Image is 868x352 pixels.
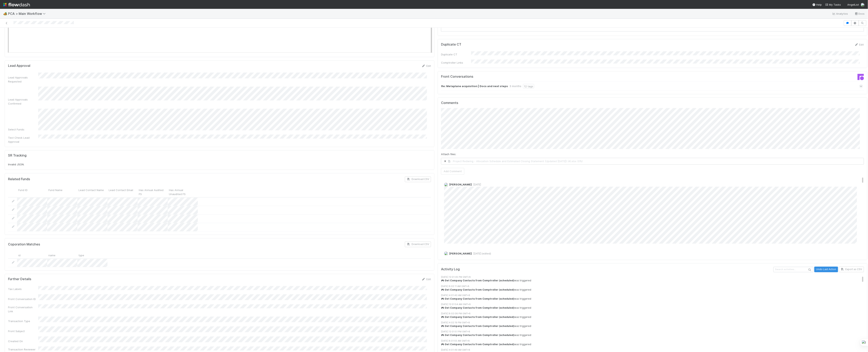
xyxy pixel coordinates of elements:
h5: Activity Log [441,268,773,272]
div: Has Annual Unaudited FS [168,187,198,197]
a: Analytics [832,11,848,16]
div: Has Annual Audited FS [138,187,168,197]
div: [DATE] 4:01:49 AM GMT+8 [441,348,868,352]
a: My Tasks [825,3,841,7]
strong: 🎮 Get Company Contacts from Comptroller (scheduled) [441,316,514,319]
h5: Coporation Matches [8,243,40,247]
div: was triggered [441,315,868,319]
span: [DATE] [472,183,481,186]
a: Edit [422,64,431,67]
img: front-logo-b4b721b83371efbadf0a.svg [858,74,864,80]
span: [DATE] (edited) [472,252,491,255]
h5: Duplicate CT [441,43,461,47]
button: Add Comment [441,168,464,175]
div: Test Check Lead Approval [8,136,38,144]
strong: 🎮 Get Company Contacts from Comptroller (scheduled) [441,288,514,291]
div: Lead Approvals Requested [8,75,38,83]
div: was triggered [441,306,868,310]
span: Project Redwing - Allocation Schedule and Estimated Closing Statement (Updated [DATE]) (4).xlsx (0%) [441,158,864,165]
img: avatar_04ed6c9e-3b93-401c-8c3a-8fad1b1fc72c.png [444,183,448,187]
div: Front Conversation ID [8,297,38,301]
img: avatar_b6a6ccf4-6160-40f7-90da-56c3221167ae.png [861,3,865,7]
div: Select Funds: [8,127,38,131]
label: Attach files: [441,152,456,156]
a: Edit [855,43,864,46]
h5: SR Tracking [8,154,27,158]
div: Created On [8,339,38,343]
span: My Tasks [825,3,841,6]
div: type [77,252,107,258]
div: was triggered [441,297,868,301]
div: [DATE] 12:01:54 AM GMT+8 [441,303,868,306]
div: Transaction Reviewer [8,348,38,352]
div: Front Conversation Link [8,305,38,313]
h5: Comments [441,101,864,105]
div: Fund ID [17,187,47,197]
span: 🏕️ [3,12,7,15]
div: Tax Labels [8,287,38,291]
h5: Further Details [8,277,31,281]
h5: Related Funds [8,177,30,181]
h5: Front Conversations [441,75,649,79]
div: [DATE] 4:01:40 AM GMT+8 [441,294,868,297]
div: Duplicate CT [441,52,471,56]
div: Invalid JSON. [8,163,431,167]
a: Docs [855,11,865,16]
strong: Re: Metaplane acquisition | Docs and next steps [441,84,508,89]
div: Fund Name [47,187,77,197]
img: avatar_b6a6ccf4-6160-40f7-90da-56c3221167ae.png [444,252,448,256]
strong: 🎮 Get Company Contacts from Comptroller (scheduled) [441,297,514,300]
button: Download CSV [405,242,431,247]
div: [DATE] 8:02:08 PM GMT+8 [441,312,868,315]
div: was triggered [441,343,868,346]
span: AngelList [848,3,859,6]
div: was triggered [441,325,868,328]
div: was triggered [441,288,868,292]
div: [DATE] 12:01:45 PM GMT+8 [441,276,868,279]
span: [PERSON_NAME] [449,183,472,186]
button: Undo Last Action [814,267,838,272]
div: was triggered [441,279,868,283]
div: Lead Contact Name [77,187,107,197]
h5: Lead Approval [8,64,30,68]
div: Front Subject [8,329,38,333]
div: [DATE] 8:01:55 AM GMT+8 [441,339,868,343]
div: name [47,252,77,258]
a: Edit [422,278,431,281]
div: 3 months [510,84,521,89]
span: [PERSON_NAME] [449,252,472,255]
input: Search activities... [773,267,814,272]
div: 12 tags [523,84,534,89]
div: Lead Contact Email [107,187,138,197]
strong: 🎮 Get Company Contacts from Comptroller (scheduled) [441,306,514,309]
div: Transaction Type [8,319,38,323]
strong: 🎮 Get Company Contacts from Comptroller (scheduled) [441,334,514,337]
div: [DATE] 12:01:51 PM GMT+8 [441,330,868,334]
strong: 🎮 Get Company Contacts from Comptroller (scheduled) [441,343,514,346]
strong: 🎮 Get Company Contacts from Comptroller (scheduled) [441,279,514,282]
div: [DATE] 8:02:11 AM GMT+8 [441,285,868,288]
strong: 🎮 Get Company Contacts from Comptroller (scheduled) [441,325,514,328]
div: id [17,252,47,258]
div: [DATE] 4:02:19 PM GMT+8 [441,321,868,325]
div: Lead Approvals Confirmed [8,98,38,106]
img: logo-inverted-e16ddd16eac7371096b0.svg [3,1,30,8]
div: was triggered [441,334,868,337]
button: Download CSV [405,177,431,182]
div: Comptroller Links [441,61,471,65]
button: Export as CSV [839,267,864,272]
div: Help [812,3,822,7]
span: PCA > Main Workflow [8,12,48,16]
